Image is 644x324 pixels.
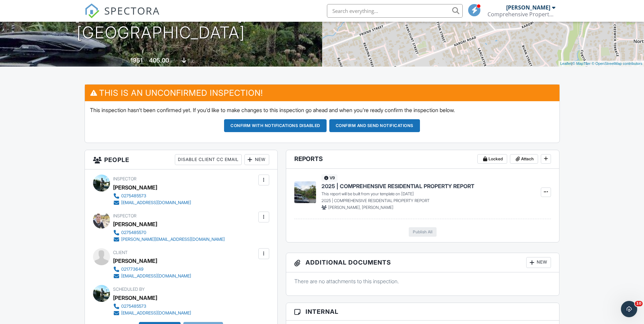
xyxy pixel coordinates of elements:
[113,236,225,243] a: [PERSON_NAME][EMAIL_ADDRESS][DOMAIN_NAME]
[327,4,463,18] input: Search everything...
[187,58,195,64] span: slab
[113,199,191,206] a: [EMAIL_ADDRESS][DOMAIN_NAME]
[113,213,136,218] span: Inspector
[121,237,225,242] div: [PERSON_NAME][EMAIL_ADDRESS][DOMAIN_NAME]
[286,253,559,272] h3: Additional Documents
[113,256,157,266] div: [PERSON_NAME]
[224,119,327,132] button: Confirm with notifications disabled
[635,301,643,306] span: 10
[175,154,242,165] div: Disable Client CC Email
[558,61,644,67] div: |
[121,193,146,199] div: 0275485573
[113,182,157,193] div: [PERSON_NAME]
[121,273,191,279] div: [EMAIL_ADDRESS][DOMAIN_NAME]
[104,3,160,18] span: SPECTORA
[329,119,420,132] button: Confirm and send notifications
[113,287,145,292] span: Scheduled By
[85,9,160,23] a: SPECTORA
[244,154,269,165] div: New
[113,310,191,317] a: [EMAIL_ADDRESS][DOMAIN_NAME]
[572,61,591,66] a: © MapTiler
[113,219,157,229] div: [PERSON_NAME]
[121,230,146,235] div: 0275485570
[506,4,550,11] div: [PERSON_NAME]
[121,310,191,316] div: [EMAIL_ADDRESS][DOMAIN_NAME]
[113,303,191,310] a: 0275485573
[526,257,551,268] div: New
[286,303,559,321] h3: Internal
[122,58,129,64] span: Built
[113,273,191,280] a: [EMAIL_ADDRESS][DOMAIN_NAME]
[149,57,169,64] div: 405.00
[487,11,555,18] div: Comprehensive Property Reports
[113,266,191,273] a: 021773649
[170,58,175,64] span: m²
[130,57,143,64] div: 1951
[113,176,136,181] span: Inspector
[113,229,225,236] a: 0275485570
[560,61,571,66] a: Leaflet
[121,304,146,309] div: 0275485573
[592,61,642,66] a: © OpenStreetMap contributors
[85,150,277,169] h3: People
[113,250,128,255] span: Client
[294,277,551,285] p: There are no attachments to this inspection.
[121,267,144,272] div: 021773649
[90,106,554,114] p: This inspection hasn't been confirmed yet. If you'd like to make changes to this inspection go ah...
[121,200,191,205] div: [EMAIL_ADDRESS][DOMAIN_NAME]
[85,85,559,101] h3: This is an Unconfirmed Inspection!
[113,193,191,199] a: 0275485573
[621,301,637,317] iframe: Intercom live chat
[85,3,99,18] img: The Best Home Inspection Software - Spectora
[113,293,157,303] div: [PERSON_NAME]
